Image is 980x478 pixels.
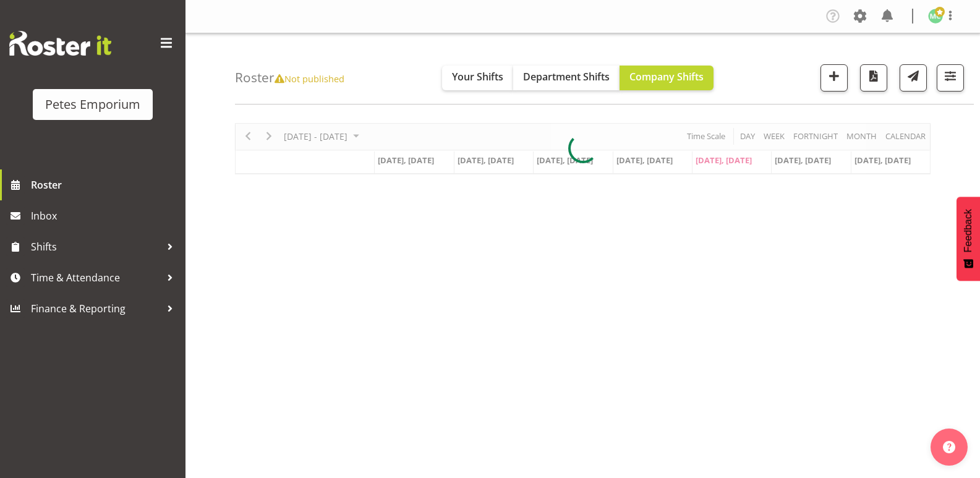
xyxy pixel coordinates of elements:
[45,95,140,114] div: Petes Emporium
[943,441,955,453] img: help-xxl-2.png
[31,176,179,194] span: Roster
[937,64,964,92] button: Filter Shifts
[523,70,610,83] span: Department Shifts
[275,72,344,85] span: Not published
[860,64,887,92] button: Download a PDF of the roster according to the set date range.
[31,207,179,225] span: Inbox
[513,66,620,90] button: Department Shifts
[629,70,704,83] span: Company Shifts
[31,299,161,318] span: Finance & Reporting
[820,64,848,92] button: Add a new shift
[9,31,111,56] img: Rosterit website logo
[31,237,161,256] span: Shifts
[620,66,714,90] button: Company Shifts
[900,64,927,92] button: Send a list of all shifts for the selected filtered period to all rostered employees.
[963,209,974,252] span: Feedback
[957,197,980,281] button: Feedback - Show survey
[442,66,513,90] button: Your Shifts
[452,70,503,83] span: Your Shifts
[235,70,344,85] h4: Roster
[31,268,161,287] span: Time & Attendance
[928,9,943,23] img: melissa-cowen2635.jpg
